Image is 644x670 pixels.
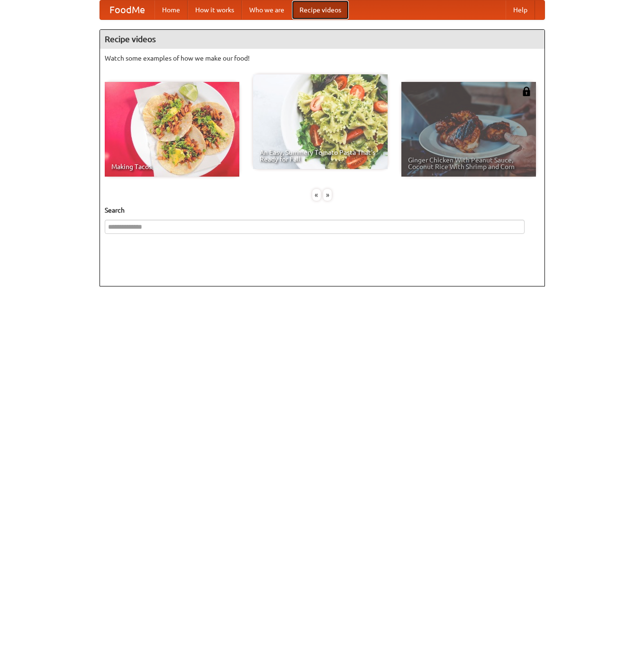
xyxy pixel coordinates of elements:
a: Home [154,0,188,19]
p: Watch some examples of how we make our food! [105,54,540,63]
div: « [312,189,321,201]
a: Making Tacos [105,82,239,177]
img: 483408.png [522,87,531,96]
h4: Recipe videos [100,30,544,49]
a: Recipe videos [292,0,349,19]
span: Making Tacos [111,163,233,170]
h5: Search [105,205,540,215]
span: An Easy, Summery Tomato Pasta That's Ready for Fall [260,149,381,162]
div: » [323,189,332,201]
a: How it works [188,0,242,19]
a: Help [506,0,535,19]
a: FoodMe [100,0,154,19]
a: An Easy, Summery Tomato Pasta That's Ready for Fall [253,74,388,169]
a: Who we are [242,0,292,19]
